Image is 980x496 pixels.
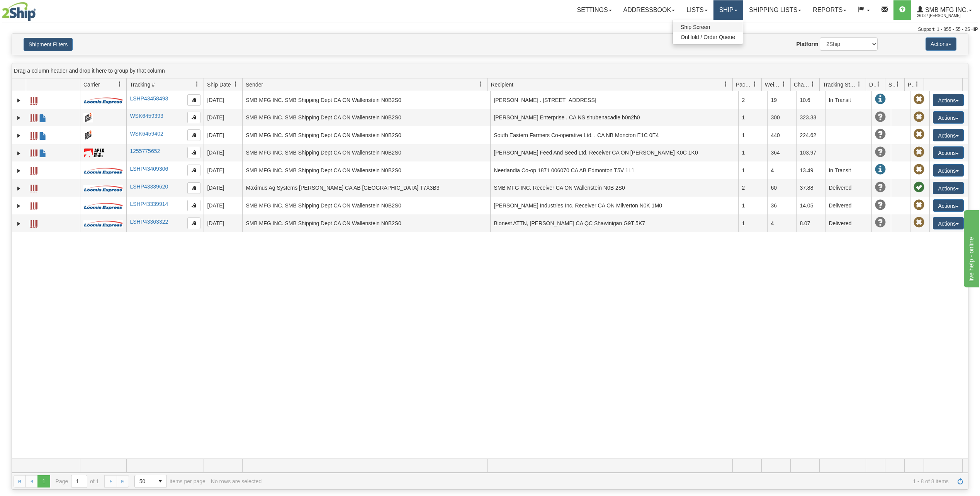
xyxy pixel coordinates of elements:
span: Pickup Successfully created [914,182,924,193]
td: South Eastern Farmers Co-operative Ltd. . CA NB Moncton E1C 0E4 [490,126,738,144]
a: Label [30,93,37,106]
img: 10222 - Apex Motor Express [83,148,105,158]
span: Charge [794,81,810,88]
div: live help - online [6,5,71,14]
span: Sender [246,81,263,88]
a: Label [30,217,37,229]
a: Charge filter column settings [806,78,819,91]
span: Unknown [875,217,886,228]
button: Actions [933,129,964,141]
span: Weight [765,81,781,88]
td: 4 [767,161,796,179]
td: SMB MFG INC. SMB Shipping Dept CA ON Wallenstein N0B2S0 [242,126,490,144]
td: 19 [767,91,796,109]
span: Page of 1 [56,475,99,488]
td: 440 [767,126,796,144]
td: 8.07 [796,214,825,232]
div: No rows are selected [211,478,262,484]
td: [DATE] [204,126,242,144]
img: 30 - Loomis Express [83,185,123,192]
td: 103.97 [796,144,825,162]
a: Ship Date filter column settings [229,78,242,91]
td: [DATE] [204,91,242,109]
td: 1 [738,161,767,179]
span: OnHold / Order Queue [681,34,735,40]
td: [DATE] [204,144,242,162]
td: [DATE] [204,197,242,214]
span: SMB MFG INC. [923,7,968,13]
td: Delivered [825,179,871,197]
td: 60 [767,179,796,197]
span: Page 1 [37,475,50,488]
td: [DATE] [204,161,242,179]
a: Label [30,199,37,211]
span: Pickup Not Assigned [914,147,924,158]
td: [DATE] [204,109,242,127]
span: Ship Screen [681,24,710,30]
span: In Transit [875,164,886,175]
button: Actions [933,146,964,159]
td: Delivered [825,214,871,232]
a: Refresh [954,475,966,488]
a: Expand [15,114,23,122]
td: 14.05 [796,197,825,214]
a: Shipping lists [743,0,807,20]
a: Ship [713,0,743,20]
img: logo2613.jpg [2,2,36,21]
span: Carrier [83,81,100,88]
span: Ship Date [207,81,231,88]
a: Recipient filter column settings [719,78,732,91]
button: Copy to clipboard [187,112,200,123]
a: Pickup Status filter column settings [910,78,924,91]
td: 10.6 [796,91,825,109]
a: Weight filter column settings [777,78,790,91]
a: BOL / CMR [39,111,47,123]
span: Pickup Not Assigned [914,129,924,140]
span: Recipient [491,81,513,88]
td: 2 [738,91,767,109]
td: 13.49 [796,161,825,179]
span: Tracking Status [823,81,856,88]
td: 1 [738,126,767,144]
img: 30 - Loomis Express [83,167,123,175]
input: Page 1 [71,475,87,488]
button: Copy to clipboard [187,200,200,211]
a: Ship Screen [673,22,743,32]
span: Unknown [875,147,886,158]
button: Actions [933,199,964,212]
button: Copy to clipboard [187,217,200,229]
td: 300 [767,109,796,127]
a: Packages filter column settings [748,78,761,91]
button: Copy to clipboard [187,182,200,194]
span: Page sizes drop down [134,475,167,488]
span: Unknown [875,182,886,193]
button: Copy to clipboard [187,165,200,176]
td: 36 [767,197,796,214]
td: [PERSON_NAME] Feed And Seed Ltd. Receiver CA ON [PERSON_NAME] K0C 1K0 [490,144,738,162]
td: 37.88 [796,179,825,197]
td: 364 [767,144,796,162]
td: 1 [738,144,767,162]
a: Label [30,129,37,141]
a: Label [30,146,37,158]
td: SMB MFG INC. SMB Shipping Dept CA ON Wallenstein N0B2S0 [242,161,490,179]
label: Platform [797,40,819,48]
a: Expand [15,97,23,104]
td: 1 [738,109,767,127]
span: Pickup Not Assigned [914,164,924,175]
span: items per page [134,475,206,488]
button: Shipment Filters [24,38,73,51]
div: Support: 1 - 855 - 55 - 2SHIP [2,26,978,33]
td: [PERSON_NAME] . [STREET_ADDRESS] [490,91,738,109]
td: Delivered [825,197,871,214]
button: Copy to clipboard [187,94,200,106]
span: Unknown [875,112,886,122]
span: Tracking # [130,81,155,88]
a: Label [30,111,37,123]
a: Sender filter column settings [474,78,487,91]
td: 224.62 [796,126,825,144]
td: 1 [738,197,767,214]
a: WSK6459393 [130,113,163,119]
span: Pickup Not Assigned [914,112,924,122]
a: Expand [15,220,23,228]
